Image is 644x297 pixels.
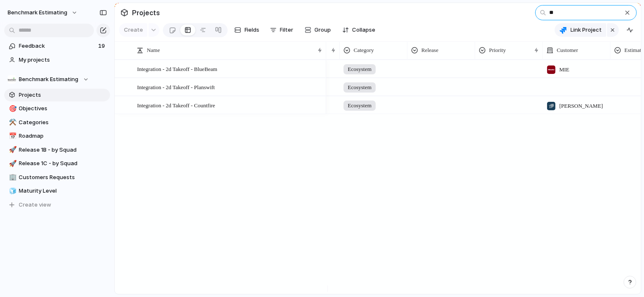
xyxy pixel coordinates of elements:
[557,46,578,54] span: Customer
[19,187,107,195] span: Maturity Level
[147,46,160,54] span: Name
[4,40,110,52] a: Feedback19
[9,159,15,169] div: 🚀
[354,46,374,54] span: Category
[4,185,110,197] a: 🧊Maturity Level
[421,46,438,54] span: Release
[8,187,16,195] button: 🧊
[19,201,52,209] span: Create view
[9,117,15,127] div: ⚒️
[245,26,260,34] span: Fields
[130,5,162,20] span: Projects
[19,91,107,99] span: Projects
[8,132,16,140] button: 📅
[339,23,379,37] button: Collapse
[315,26,331,34] span: Group
[8,146,16,154] button: 🚀
[19,132,107,140] span: Roadmap
[4,144,110,156] a: 🚀Release 1B - by Squad
[8,118,16,127] button: ⚒️
[9,131,15,141] div: 📅
[19,56,107,64] span: My projects
[137,100,215,110] span: Integration - 2d Takeoff - Countfire
[19,146,107,154] span: Release 1B - by Squad
[4,73,110,86] button: Benchmark Estimating
[19,75,79,84] span: Benchmark Estimating
[352,26,376,34] span: Collapse
[4,89,110,101] a: Projects
[9,172,15,182] div: 🏢
[8,159,16,168] button: 🚀
[137,64,217,74] span: Integration - 2d Takeoff - BlueBeam
[8,8,67,17] span: Benchmark Estimating
[4,102,110,115] a: 🎯Objectives
[19,104,107,113] span: Objectives
[4,171,110,184] a: 🏢Customers Requests
[9,145,15,155] div: 🚀
[348,101,372,110] span: Ecosystem
[8,173,16,182] button: 🏢
[280,26,294,34] span: Filter
[4,116,110,129] a: ⚒️Categories
[9,104,15,114] div: 🎯
[4,199,110,211] button: Create view
[4,157,110,170] a: 🚀Release 1C - by Squad
[4,54,110,66] a: My projects
[559,65,570,74] span: MIE
[19,159,107,168] span: Release 1C - by Squad
[19,173,107,182] span: Customers Requests
[555,23,606,37] button: Link Project
[348,65,372,74] span: Ecosystem
[4,130,110,142] a: 📅Roadmap
[137,82,215,92] span: Integration - 2d Takeoff - Planswift
[231,23,263,37] button: Fields
[98,42,107,50] span: 19
[4,6,82,19] button: Benchmark Estimating
[19,118,107,127] span: Categories
[559,102,603,110] span: [PERSON_NAME]
[19,42,96,50] span: Feedback
[9,186,15,196] div: 🧊
[489,46,506,54] span: Priority
[8,104,16,113] button: 🎯
[300,23,336,37] button: Group
[571,26,602,34] span: Link Project
[267,23,297,37] button: Filter
[348,83,372,92] span: Ecosystem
